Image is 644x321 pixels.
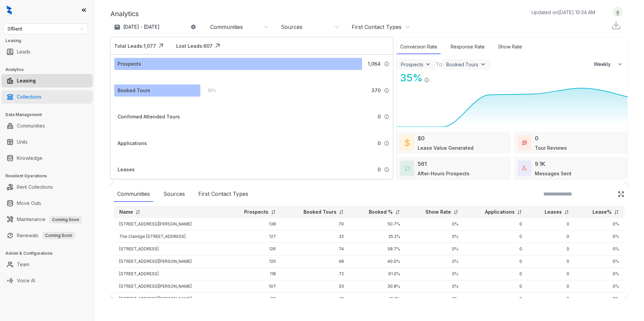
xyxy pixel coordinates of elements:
[114,280,225,293] td: [STREET_ADDRESS][PERSON_NAME]
[176,42,213,49] div: Lost Leads: 607
[464,268,527,280] td: 0
[406,218,464,230] td: 0%
[17,274,35,287] a: Voice AI
[5,173,94,179] h3: Resident Operations
[464,243,527,255] td: 0
[575,280,624,293] td: 0%
[352,23,401,31] div: First Contact Types
[614,210,619,215] img: sorting
[464,280,527,293] td: 0
[535,170,572,177] div: Messages Sent
[5,67,94,73] h3: Analytics
[17,135,28,149] a: Units
[611,20,621,30] img: Download
[118,60,141,68] div: Prospects
[384,141,389,146] img: Info
[17,229,75,242] a: RenewalsComing Soon
[1,229,93,242] li: Renewals
[372,87,381,94] span: 370
[429,71,440,81] img: Click Icon
[406,255,464,268] td: 0%
[397,70,423,85] div: 35 %
[575,243,624,255] td: 0%
[384,61,389,67] img: Info
[7,24,84,34] span: SfRent
[281,23,302,31] div: Sources
[485,209,515,215] p: Applications
[118,113,180,120] div: Confirmed Attended Tours
[225,218,281,230] td: 138
[5,250,94,256] h3: Admin & Configurations
[590,58,627,70] button: Weekly
[17,45,30,59] a: Leads
[114,268,225,280] td: [STREET_ADDRESS]
[349,280,406,293] td: 30.8%
[1,274,93,287] li: Voice AI
[1,258,93,271] li: Team
[527,243,575,255] td: 0
[5,38,94,44] h3: Leasing
[244,209,268,215] p: Prospects
[453,210,458,215] img: sorting
[17,197,41,210] a: Move Outs
[225,230,281,243] td: 127
[225,255,281,268] td: 120
[535,144,567,151] div: Tour Reviews
[447,40,488,54] div: Response Rate
[517,210,522,215] img: sorting
[368,60,381,68] span: 1,064
[349,243,406,255] td: 58.7%
[5,112,94,118] h3: Data Management
[200,87,216,94] div: 35 %
[281,268,349,280] td: 72
[119,209,133,215] p: Name
[418,144,474,151] div: Lease Value Generated
[42,232,75,239] span: Coming Soon
[110,9,139,19] p: Analytics
[527,255,575,268] td: 0
[156,41,166,51] img: Click Icon
[114,230,225,243] td: The Claridge [STREET_ADDRESS]
[395,210,400,215] img: sorting
[618,191,624,198] img: Click Icon
[535,160,545,168] div: 9.1K
[480,61,486,68] img: ViewFilterArrow
[464,218,527,230] td: 0
[1,197,93,210] li: Move Outs
[535,134,539,142] div: 0
[339,210,344,215] img: sorting
[303,209,336,215] p: Booked Tours
[114,293,225,305] td: [STREET_ADDRESS][PERSON_NAME]
[118,140,147,147] div: Applications
[527,293,575,305] td: 0
[418,134,425,142] div: $0
[225,243,281,255] td: 126
[225,268,281,280] td: 118
[349,230,406,243] td: 25.2%
[114,243,225,255] td: [STREET_ADDRESS]
[378,113,381,120] span: 0
[564,210,569,215] img: sorting
[406,268,464,280] td: 0%
[418,160,427,168] div: 561
[604,191,609,197] img: SearchIcon
[378,140,381,147] span: 0
[1,151,93,165] li: Knowledge
[17,90,41,104] a: Collections
[7,5,12,15] img: logo
[123,24,160,30] p: [DATE] - [DATE]
[527,268,575,280] td: 0
[406,243,464,255] td: 0%
[1,135,93,149] li: Units
[17,258,29,271] a: Team
[281,243,349,255] td: 74
[464,293,527,305] td: 0
[114,255,225,268] td: [STREET_ADDRESS][PERSON_NAME]
[527,218,575,230] td: 0
[349,268,406,280] td: 61.0%
[384,88,389,93] img: Info
[17,151,42,165] a: Knowledge
[527,280,575,293] td: 0
[349,255,406,268] td: 40.0%
[160,186,188,202] div: Sources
